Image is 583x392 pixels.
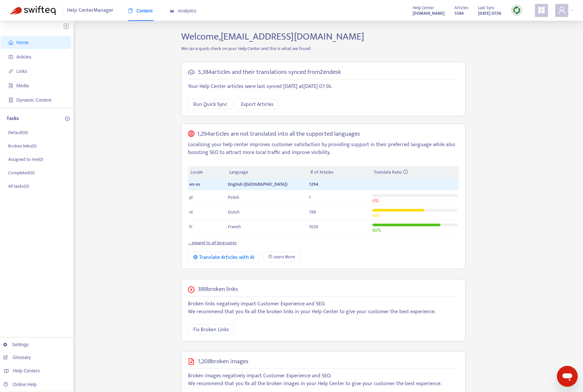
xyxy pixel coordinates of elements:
span: home [9,40,13,45]
span: 80 % [372,227,381,234]
iframe: Button to launch messaging window [557,366,578,387]
p: Localizing your help center improves customer satisfaction by providing support in their preferre... [188,141,459,157]
span: container [9,98,13,102]
span: Help Center [413,4,434,11]
span: Last Sync [478,4,495,11]
span: Links [16,69,27,74]
span: Help Center Manager [67,4,113,17]
button: Run Quick Sync [188,99,232,109]
p: All tasks ( 0 ) [8,183,29,190]
span: Dynamic Content [16,97,51,103]
img: sync.dc5367851b00ba804db3.png [513,6,521,14]
span: Help Centers [13,368,40,373]
span: close-circle [188,286,195,293]
a: Settings [3,342,29,347]
span: 1 [309,194,311,201]
h5: 5,384 articles and their translations synced from Zendesk [198,69,341,76]
th: Language [227,166,308,179]
div: Translate Articles with AI [193,253,254,262]
strong: [DOMAIN_NAME] [413,10,445,17]
strong: 5384 [454,10,464,17]
span: Analytics [170,8,197,13]
span: user [558,6,566,14]
a: Glossary [3,355,31,360]
span: Export Articles [241,100,274,109]
img: Swifteq [10,6,56,15]
span: nl [189,208,193,216]
span: fr [189,223,193,230]
span: file-image [9,83,13,88]
span: Polish [228,194,239,201]
div: Translate Ratio [374,169,456,176]
span: Fix Broken Links [193,326,229,334]
p: Tasks [7,115,19,123]
th: Locale [188,166,227,179]
span: English ([GEOGRAPHIC_DATA]) [228,180,287,188]
span: pl [189,194,193,201]
a: [DOMAIN_NAME] [413,9,445,17]
span: account-book [9,55,13,59]
span: Content [128,8,153,13]
span: Home [16,40,28,45]
th: # of Articles [308,166,371,179]
span: area-chart [170,9,174,13]
span: 0 % [372,197,379,205]
span: book [128,9,133,13]
p: We ran a quick check on your Help Center and this is what we found [176,45,471,52]
h5: 1,208 broken images [198,358,249,366]
span: link [9,69,13,74]
p: Broken links ( 0 ) [8,143,37,149]
span: Articles [16,54,31,60]
span: en-us [189,180,200,188]
span: Welcome, [EMAIL_ADDRESS][DOMAIN_NAME] [181,28,364,45]
p: Assigned to me ( 0 ) [8,156,43,163]
p: Broken links negatively impact Customer Experience and SEO. We recommend that you fix all the bro... [188,300,459,316]
p: Default ( 0 ) [8,129,28,136]
span: global [188,130,195,138]
button: Export Articles [236,99,279,109]
span: Articles [454,4,468,11]
h5: 1,294 articles are not translated into all the supported languages [197,130,360,138]
span: 61 % [372,212,380,219]
button: Fix Broken Links [188,324,234,334]
strong: [DATE] 07:56 [478,10,501,17]
span: plus-circle [65,116,70,121]
p: Broken images negatively impact Customer Experience and SEO. We recommend that you fix all the br... [188,372,459,388]
p: Completed ( 0 ) [8,169,35,176]
p: Your Help Center articles were last synced [DATE] at [DATE] 07:56 . [188,83,459,91]
a: Online Help [3,382,37,387]
span: 789 [309,208,316,216]
button: Translate Articles with AI [188,252,260,262]
span: Learn More [273,253,295,261]
a: Learn More [263,252,300,262]
span: cloud-sync [188,69,195,76]
h5: 389 broken links [198,286,238,293]
span: file-image [188,358,195,365]
span: 1029 [309,223,318,230]
span: Media [16,83,29,88]
a: ... expand to all languages [188,239,237,247]
span: 1294 [309,180,318,188]
span: French [228,223,241,230]
span: appstore [538,6,545,14]
span: Dutch [228,208,240,216]
span: Run Quick Sync [193,100,227,109]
